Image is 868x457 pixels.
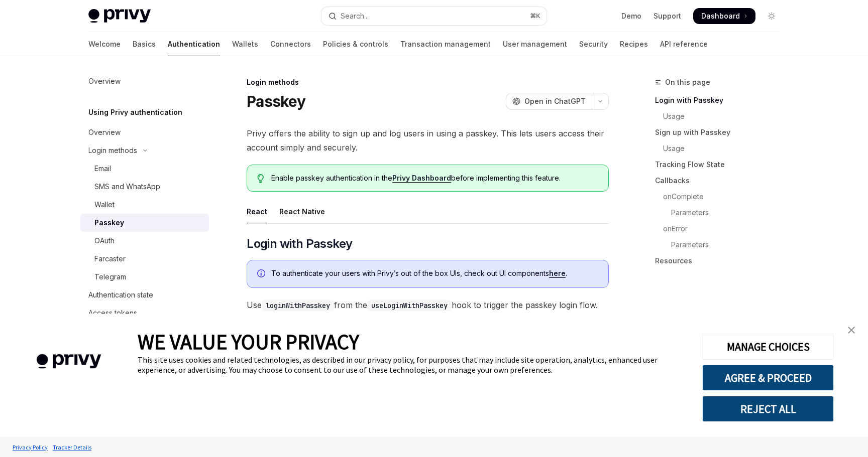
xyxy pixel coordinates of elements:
code: loginWithPasskey [262,300,334,311]
span: On this page [665,76,710,88]
a: SMS and WhatsApp [80,178,209,196]
img: company logo [15,340,123,383]
button: AGREE & PROCEED [702,365,834,391]
a: Wallets [232,32,258,56]
div: React Native [279,200,325,223]
a: Welcome [88,32,121,56]
svg: Info [257,269,267,279]
a: Authentication state [80,286,209,304]
div: This site uses cookies and related technologies, as described in our privacy policy, for purposes... [138,355,687,375]
span: To authenticate your users with Privy’s out of the box UIs, check out UI components . [271,268,598,278]
a: Privacy Policy [10,438,50,456]
img: light logo [88,9,151,23]
a: Tracker Details [50,438,94,456]
a: close banner [841,320,861,340]
button: REJECT ALL [702,396,834,422]
span: Use from the hook to trigger the passkey login flow. [247,298,609,312]
div: Wallet [94,199,115,211]
h1: Passkey [247,92,305,110]
a: OAuth [80,232,209,250]
a: Usage [655,140,788,157]
a: Parameters [655,237,788,253]
a: User management [503,32,567,56]
span: Enable passkey authentication in the before implementing this feature. [271,173,598,183]
button: Toggle Login methods section [80,141,209,160]
button: Open search [321,7,547,25]
button: MANAGE CHOICES [702,334,834,360]
a: Usage [655,108,788,124]
a: Farcaster [80,250,209,268]
a: Parameters [655,205,788,221]
span: Open in ChatGPT [524,96,586,106]
a: Overview [80,123,209,141]
div: Login methods [247,77,609,87]
a: Overview [80,72,209,90]
a: Callbacks [655,173,788,189]
a: Email [80,160,209,178]
a: API reference [660,32,708,56]
span: WE VALUE YOUR PRIVACY [138,329,359,355]
button: Toggle dark mode [764,8,780,24]
span: Dashboard [701,11,740,21]
span: Privy offers the ability to sign up and log users in using a passkey. This lets users access thei... [247,126,609,155]
a: Basics [133,32,156,56]
a: Wallet [80,196,209,214]
div: Overview [88,126,121,138]
div: Email [94,163,111,175]
a: Access tokens [80,304,209,322]
span: Login with Passkey [247,236,352,252]
a: Demo [621,11,641,21]
a: Tracking Flow State [655,157,788,173]
div: Access tokens [88,307,137,319]
code: useLoginWithPasskey [367,300,452,311]
a: here [549,269,566,278]
span: ⌘ K [530,12,540,20]
a: onError [655,221,788,237]
a: Authentication [168,32,220,56]
a: Sign up with Passkey [655,124,788,140]
h5: Using Privy authentication [88,106,182,118]
a: Privy Dashboard [392,174,451,183]
div: Search... [341,10,369,22]
div: Passkey [94,217,124,229]
a: Support [654,11,681,21]
div: Overview [88,75,121,87]
button: Open in ChatGPT [506,93,592,110]
a: Recipes [620,32,648,56]
a: Telegram [80,268,209,286]
a: Security [579,32,608,56]
a: Transaction management [400,32,491,56]
svg: Tip [257,174,264,183]
a: Policies & controls [323,32,388,56]
a: Passkey [80,214,209,232]
a: Resources [655,253,788,269]
a: Login with Passkey [655,92,788,108]
div: React [247,200,267,223]
img: close banner [848,327,855,334]
a: Dashboard [693,8,755,24]
div: OAuth [94,235,115,247]
a: onComplete [655,189,788,205]
div: Telegram [94,271,126,283]
div: Authentication state [88,289,153,301]
div: Farcaster [94,253,126,265]
div: Login methods [88,144,137,157]
div: SMS and WhatsApp [94,181,160,193]
a: Connectors [270,32,311,56]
